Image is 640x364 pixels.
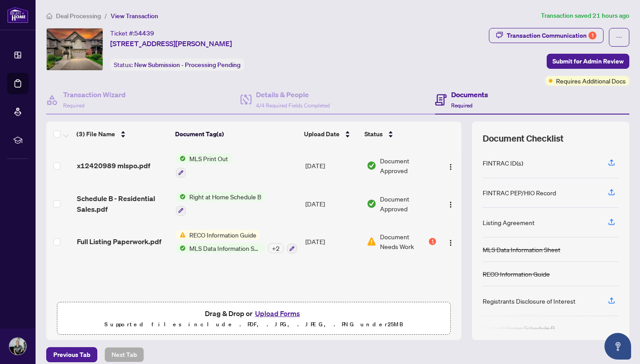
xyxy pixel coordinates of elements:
[104,11,107,21] li: /
[176,230,186,240] img: Status Icon
[380,194,436,214] span: Document Approved
[77,160,150,171] span: x12420989 mlspo.pdf
[547,54,629,69] button: Submit for Admin Review
[56,12,101,20] span: Deal Processing
[205,308,303,319] span: Drag & Drop or
[367,199,376,209] img: Document Status
[302,223,363,261] td: [DATE]
[104,347,144,362] button: Next Tab
[134,61,240,69] span: New Submission - Processing Pending
[110,59,244,71] div: Status:
[176,230,297,254] button: Status IconRECO Information GuideStatus IconMLS Data Information Sheet+2
[110,38,232,49] span: [STREET_ADDRESS][PERSON_NAME]
[364,129,383,139] span: Status
[256,89,330,100] h4: Details & People
[367,161,376,170] img: Document Status
[302,146,363,185] td: [DATE]
[361,122,437,146] th: Status
[186,243,264,253] span: MLS Data Information Sheet
[483,269,550,279] div: RECO Information Guide
[186,230,260,240] span: RECO Information Guide
[186,154,232,163] span: MLS Print Out
[256,102,330,109] span: 4/4 Required Fields Completed
[302,185,363,223] td: [DATE]
[186,192,265,202] span: Right at Home Schedule B
[252,308,303,319] button: Upload Forms
[556,76,626,86] span: Requires Additional Docs
[46,13,52,19] span: home
[588,32,596,40] div: 1
[176,154,186,163] img: Status Icon
[110,28,154,38] div: Ticket #:
[304,129,340,139] span: Upload Date
[176,192,186,202] img: Status Icon
[63,319,445,330] p: Supported files include .PDF, .JPG, .JPEG, .PNG under 25 MB
[507,28,596,43] div: Transaction Communication
[77,236,161,247] span: Full Listing Paperwork.pdf
[63,89,126,100] h4: Transaction Wizard
[447,201,454,208] img: Logo
[447,163,454,170] img: Logo
[380,156,436,175] span: Document Approved
[172,122,300,146] th: Document Tag(s)
[300,122,361,146] th: Upload Date
[444,234,458,249] button: Logo
[9,338,26,355] img: Profile Icon
[380,232,427,251] span: Document Needs Work
[483,296,576,306] div: Registrants Disclosure of Interest
[367,237,376,246] img: Document Status
[47,28,103,70] img: IMG-X12420989_1.jpg
[46,347,97,362] button: Previous Tab
[616,34,622,40] span: ellipsis
[176,243,186,253] img: Status Icon
[489,28,604,43] button: Transaction Communication1
[604,333,631,360] button: Open asap
[483,158,523,168] div: FINTRAC ID(s)
[76,129,115,139] span: (3) File Name
[429,238,436,245] div: 1
[483,218,535,227] div: Listing Agreement
[7,7,28,23] img: logo
[451,89,488,100] h4: Documents
[552,54,624,68] span: Submit for Admin Review
[451,102,472,109] span: Required
[444,158,458,173] button: Logo
[73,122,172,146] th: (3) File Name
[483,188,556,198] div: FINTRAC PEP/HIO Record
[57,302,450,335] span: Drag & Drop orUpload FormsSupported files include .PDF, .JPG, .JPEG, .PNG under25MB
[483,245,560,254] div: MLS Data Information Sheet
[111,12,158,20] span: View Transaction
[268,243,284,253] div: + 2
[444,197,458,211] button: Logo
[77,193,169,214] span: Schedule B - Residential Sales.pdf
[176,154,232,178] button: Status IconMLS Print Out
[447,239,454,246] img: Logo
[63,102,84,109] span: Required
[176,192,265,216] button: Status IconRight at Home Schedule B
[53,348,90,362] span: Previous Tab
[134,29,154,37] span: 54439
[541,11,629,21] article: Transaction saved 21 hours ago
[483,132,564,145] span: Document Checklist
